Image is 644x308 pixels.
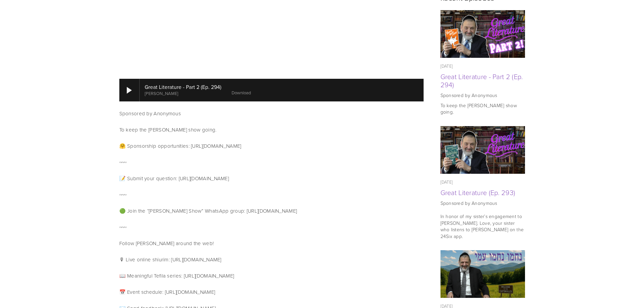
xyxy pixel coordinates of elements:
a: Great Literature (Ep. 293) [440,188,516,197]
img: Great Literature (Ep. 293) [440,126,525,174]
p: ~~~ [119,223,424,231]
p: 🤗 Sponsorship opportunities: [URL][DOMAIN_NAME] [119,142,424,150]
p: ~~~ [119,191,424,199]
time: [DATE] [440,179,453,185]
p: 🎙 Live online shiurim: [URL][DOMAIN_NAME] [119,256,424,264]
p: Sponsored by Anonymous In honor of my sister’s engagement to [PERSON_NAME]. Love, your sister who... [440,200,525,240]
time: [DATE] [440,63,453,69]
img: Hashem will comfort us (Ep. 292) [440,250,525,298]
p: Sponsored by Anonymous [440,92,525,99]
a: Great Literature - Part 2 (Ep. 294) [440,72,523,89]
p: Sponsored by Anonymous [119,110,424,118]
p: 🟢 Join the “[PERSON_NAME] Show” WhatsApp group: [URL][DOMAIN_NAME] [119,207,424,215]
p: 📝 Submit your question: [URL][DOMAIN_NAME] [119,174,424,183]
p: 📖 Meaningful Tefila series: [URL][DOMAIN_NAME] [119,272,424,280]
p: Follow [PERSON_NAME] around the web! [119,239,424,247]
p: 📅 Event schedule: [URL][DOMAIN_NAME] [119,288,424,296]
p: ~~~ [119,158,424,166]
p: To keep the [PERSON_NAME] show going. [119,126,424,134]
img: Great Literature - Part 2 (Ep. 294) [440,10,525,58]
p: To keep the [PERSON_NAME] show going. [440,102,525,115]
a: Download [232,90,251,96]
